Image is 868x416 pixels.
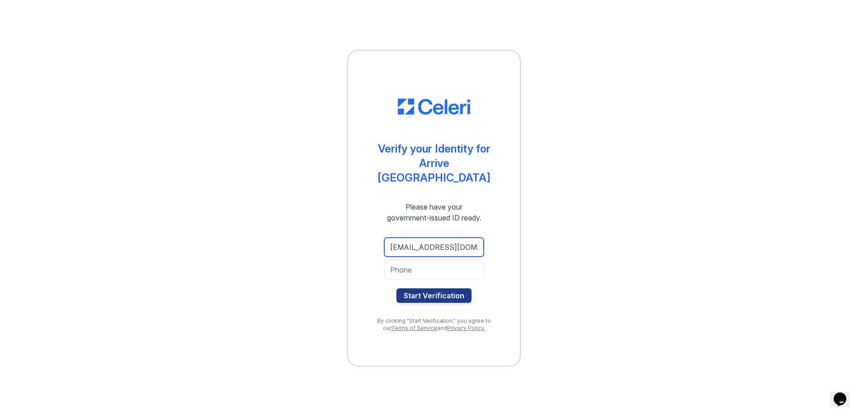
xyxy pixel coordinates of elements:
button: Start Verification [396,288,472,303]
input: Email [384,238,484,257]
div: Verify your Identity for Arrive [GEOGRAPHIC_DATA] [366,142,502,185]
div: By clicking "Start Verification," you agree to our and [366,317,502,332]
div: Please have your government-issued ID ready. [371,201,498,223]
a: Terms of Service [391,325,437,331]
img: CE_Logo_Blue-a8612792a0a2168367f1c8372b55b34899dd931a85d93a1a3d3e32e68fde9ad4.png [398,99,470,115]
a: Privacy Policy. [447,325,485,331]
iframe: chat widget [830,380,859,407]
input: Phone [384,260,484,279]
